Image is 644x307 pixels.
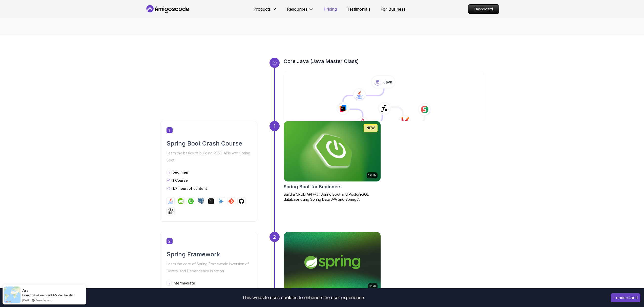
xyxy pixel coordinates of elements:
img: provesource social proof notification image [4,286,20,303]
span: [DATE] [22,298,30,302]
button: Resources [287,6,314,16]
span: Bought [22,293,33,297]
button: Accept cookies [611,293,640,302]
h2: Spring Boot for Beginners [284,183,342,190]
p: Dashboard [468,5,499,14]
p: 1.67h [368,173,376,177]
span: Ara [22,288,29,293]
img: terminal logo [208,198,214,204]
p: Learn the core of Spring Framework: Inversion of Control and Dependency Injection [167,260,251,275]
img: postgres logo [198,198,204,204]
img: Spring Framework card [284,232,381,292]
img: spring-boot logo [188,198,194,204]
span: 2 [167,238,173,244]
p: 1.12h [369,284,376,288]
a: For Business [381,6,405,12]
a: Dashboard [468,4,499,14]
h2: Spring Framework [167,250,251,258]
img: chatgpt logo [168,208,174,214]
span: 1 Course [173,178,188,182]
p: beginner [173,170,189,175]
p: Products [253,6,271,12]
a: Testimonials [347,6,370,12]
a: Pricing [324,6,337,12]
button: Products [253,6,277,16]
div: 2 [269,232,280,242]
img: ai logo [218,198,224,204]
p: NEW [366,126,375,131]
p: intermediate [173,281,195,286]
div: This website uses cookies to enhance the user experience. [4,292,603,303]
p: Resources [287,6,307,12]
img: Spring Boot for Beginners card [284,121,381,181]
img: github logo [238,198,244,204]
div: 1 [269,121,280,131]
h3: Core Java (Java Master Class) [284,58,484,65]
span: 1 [167,127,173,133]
p: Learn the basics of building REST APIs with Spring Boot [167,150,251,164]
a: ProveSource [35,298,51,302]
h2: Spring Boot Crash Course [167,139,251,148]
img: spring logo [178,198,184,204]
p: Build a CRUD API with Spring Boot and PostgreSQL database using Spring Data JPA and Spring AI [284,192,381,202]
a: Spring Boot for Beginners card1.67hNEWSpring Boot for BeginnersBuild a CRUD API with Spring Boot ... [284,121,381,202]
p: 1.7 hours of content [173,186,207,191]
img: java logo [168,198,174,204]
img: git logo [228,198,234,204]
a: Amigoscode PRO Membership [33,293,74,297]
